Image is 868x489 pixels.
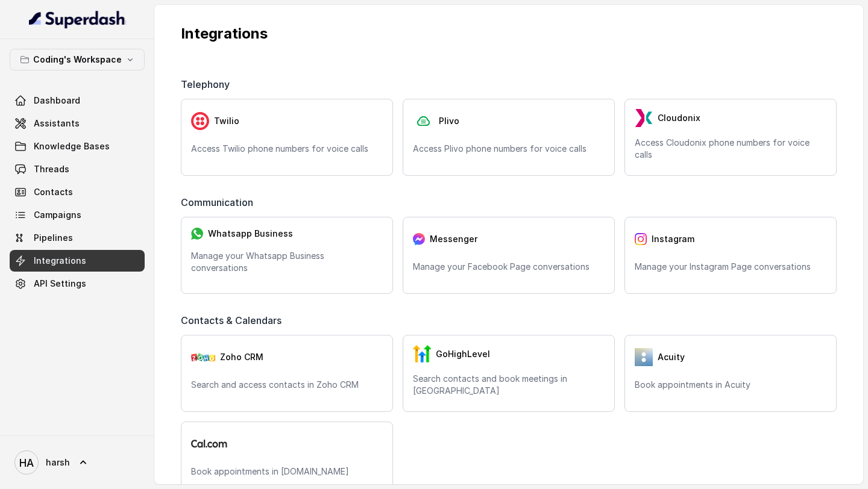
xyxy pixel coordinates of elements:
[635,109,653,127] img: LzEnlUgADIwsuYwsTIxNLkxQDEyBEgDTDZAMjs1Qgy9jUyMTMxBzEB8uASKBKLgDqFxF08kI1lQAAAABJRU5ErkJggg==
[10,250,145,272] a: Integrations
[413,143,605,155] p: Access Plivo phone numbers for voice calls
[10,90,145,111] a: Dashboard
[10,446,145,479] a: harsh
[658,112,700,124] span: Cloudonix
[635,261,826,273] p: Manage your Instagram Page conversations
[181,313,286,328] span: Contacts & Calendars
[10,113,145,134] a: Assistants
[413,112,434,131] img: plivo.d3d850b57a745af99832d897a96997ac.svg
[191,112,209,130] img: twilio.7c09a4f4c219fa09ad352260b0a8157b.svg
[214,115,239,127] span: Twilio
[10,135,145,157] a: Knowledge Bases
[10,204,145,226] a: Campaigns
[191,143,383,155] p: Access Twilio phone numbers for voice calls
[33,52,122,67] p: Coding's Workspace
[10,49,145,70] button: Coding's Workspace
[436,348,490,360] span: GoHighLevel
[29,10,126,29] img: light.svg
[220,351,263,363] span: Zoho CRM
[635,348,653,366] img: 5vvjV8cQY1AVHSZc2N7qU9QabzYIM+zpgiA0bbq9KFoni1IQNE8dHPp0leJjYW31UJeOyZnSBUO77gdMaNhFCgpjLZzFnVhVC...
[10,227,145,249] a: Pipelines
[191,440,227,447] img: logo.svg
[181,24,837,43] p: Integrations
[430,233,477,245] span: Messenger
[635,379,826,391] p: Book appointments in Acuity
[191,353,215,361] img: zohoCRM.b78897e9cd59d39d120b21c64f7c2b3a.svg
[10,158,145,180] a: Threads
[439,115,459,127] span: Plivo
[10,181,145,203] a: Contacts
[413,373,605,397] p: Search contacts and book meetings in [GEOGRAPHIC_DATA]
[191,250,383,274] p: Manage your Whatsapp Business conversations
[191,379,383,391] p: Search and access contacts in Zoho CRM
[413,345,431,363] img: GHL.59f7fa3143240424d279.png
[191,466,383,478] p: Book appointments in [DOMAIN_NAME]
[413,233,425,245] img: messenger.2e14a0163066c29f9ca216c7989aa592.svg
[652,233,694,245] span: Instagram
[635,137,826,161] p: Access Cloudonix phone numbers for voice calls
[635,233,647,245] img: instagram.04eb0078a085f83fc525.png
[208,228,293,240] span: Whatsapp Business
[191,228,203,240] img: whatsapp.f50b2aaae0bd8934e9105e63dc750668.svg
[658,351,685,363] span: Acuity
[10,273,145,294] a: API Settings
[413,261,605,273] p: Manage your Facebook Page conversations
[181,195,258,210] span: Communication
[181,77,234,92] span: Telephony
